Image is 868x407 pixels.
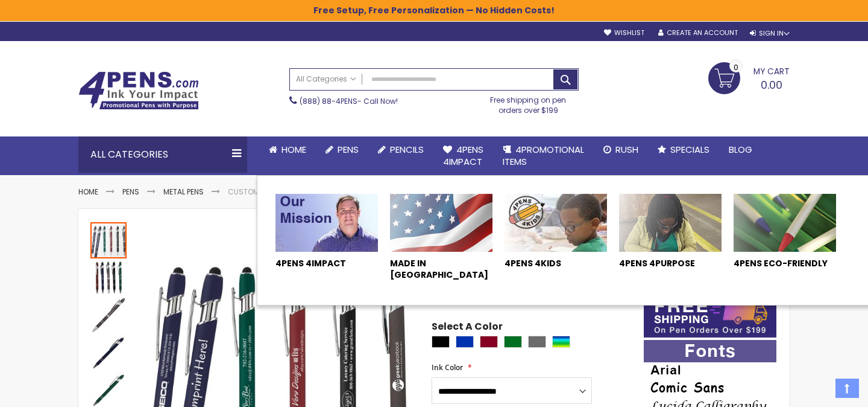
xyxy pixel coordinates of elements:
div: Grey [528,336,546,348]
span: 4Pens 4impact [443,143,483,168]
a: Metal Pens [163,187,204,197]
span: 0 [734,62,738,73]
a: 4Pens4impact [433,136,493,176]
img: 4Pens Eco-Friendly [734,194,836,252]
a: Wishlist [604,28,644,37]
a: Top [835,379,859,398]
a: Made In [GEOGRAPHIC_DATA] [390,258,492,287]
div: Green [504,336,522,348]
a: Pens [122,187,139,197]
div: Free shipping on pen orders over $199 [478,91,579,115]
span: Home [281,143,306,156]
span: Specials [670,143,709,156]
a: (888) 88-4PENS [300,96,357,106]
div: Black [432,336,450,348]
span: 0.00 [761,77,782,92]
a: 0.00 0 [708,62,790,92]
div: Custom Soft Touch Metal Pen - Stylus Top [90,221,128,258]
div: Custom Soft Touch Metal Pen - Stylus Top [90,258,128,296]
a: 4PROMOTIONALITEMS [493,136,594,176]
img: Custom Soft Touch Metal Pen - Stylus Top [90,260,127,296]
img: Made In USA [390,194,492,252]
a: 4Pens Eco-Friendly [734,258,836,275]
span: 4PROMOTIONAL ITEMS [503,143,584,168]
a: Rush [594,136,648,163]
span: All Categories [296,74,356,84]
img: 4Pens Custom Pens and Promotional Products [78,71,199,110]
img: Custom Soft Touch Metal Pen - Stylus Top [90,297,127,333]
li: Custom Soft Touch Metal Pen - Stylus Top [228,187,392,197]
div: Blue [456,336,474,348]
a: All Categories [290,69,362,89]
div: Assorted [552,336,570,348]
div: Sign In [750,29,790,38]
a: Home [78,187,98,197]
span: Rush [615,143,638,156]
span: Pencils [390,143,424,156]
img: Custom Soft Touch Metal Pen - Stylus Top [90,335,127,371]
a: Blog [719,136,762,163]
a: 4Pens 4KIds [505,258,607,275]
img: 4Pens 4Purpose [619,194,722,252]
img: 4Pens 4Impact [275,194,378,252]
span: Blog [729,143,752,156]
div: Custom Soft Touch Metal Pen - Stylus Top [90,333,128,371]
a: 4Pens 4Purpose [619,258,722,275]
span: Pens [338,143,359,156]
div: Custom Soft Touch Metal Pen - Stylus Top [90,296,128,333]
a: Pens [316,136,368,163]
a: 4Pens 4Impact [275,258,378,275]
div: All Categories [78,136,247,173]
span: - Call Now! [300,96,398,106]
img: 4Pens 4Kids [505,194,607,252]
a: Specials [648,136,719,163]
a: Create an Account [658,28,738,37]
div: Burgundy [480,336,498,348]
span: Ink Color [432,362,463,373]
a: Pencils [368,136,433,163]
a: Home [259,136,316,163]
img: Free shipping on orders over $199 [644,294,776,338]
span: Select A Color [432,320,503,336]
